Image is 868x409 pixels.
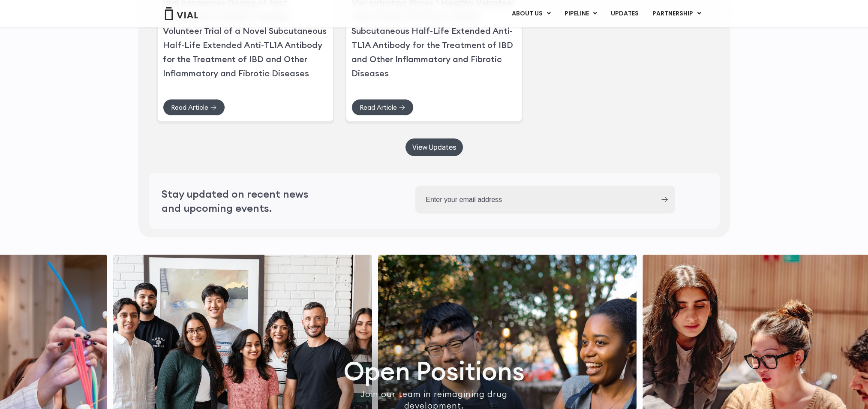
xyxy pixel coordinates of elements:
[163,99,225,116] a: Read Article
[360,104,397,111] span: Read Article
[412,144,456,150] span: View Updates
[604,6,645,21] a: UPDATES
[164,7,198,20] img: Vial Logo
[661,197,668,202] input: Submit
[415,186,654,214] input: Enter your email address
[162,187,329,215] h2: Stay updated on recent news and upcoming events.
[558,6,604,21] a: PIPELINEMenu Toggle
[646,6,708,21] a: PARTNERSHIPMenu Toggle
[505,6,557,21] a: ABOUT USMenu Toggle
[171,104,208,111] span: Read Article
[405,138,463,156] a: View Updates
[351,99,414,116] a: Read Article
